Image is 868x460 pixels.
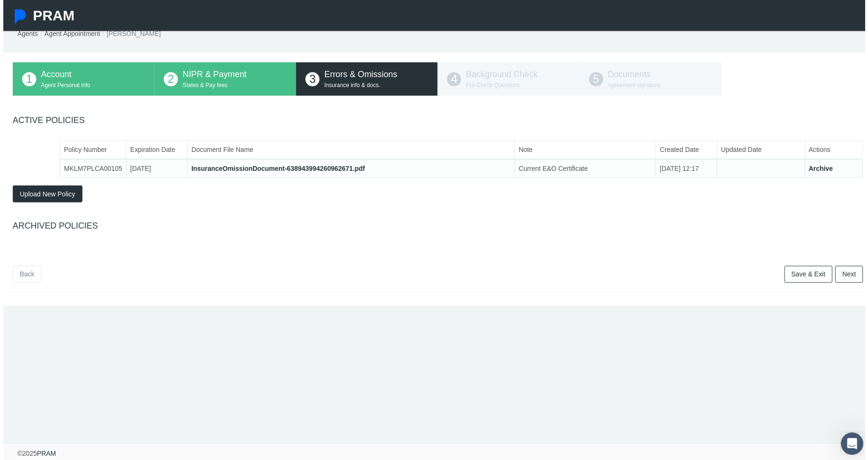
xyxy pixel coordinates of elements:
[190,166,364,174] a: InsuranceOmissionDocument-638943994260962671.pdf
[843,435,866,458] iframe: Intercom live chat
[811,166,835,174] a: Archive
[19,73,33,87] span: 1
[9,187,80,204] button: Upload New Policy
[657,160,719,179] td: [DATE] 12:17
[98,29,159,39] li: [PERSON_NAME]
[181,82,285,91] p: States & Pay fees
[787,268,835,285] a: Save & Exit
[807,142,865,160] th: Actions
[57,160,124,179] td: MKLM7PLCA00105
[17,192,72,199] span: Upload New Policy
[162,73,176,87] span: 2
[57,142,124,160] th: Policy Number
[838,268,866,285] a: Next
[719,142,807,160] th: Updated Date
[323,71,397,80] span: Errors & Omissions
[9,268,38,285] a: Back
[38,71,69,80] span: Account
[9,9,25,25] img: Pram Partner
[38,82,143,91] p: Agent Personal info
[9,116,866,127] h4: ACTIVE POLICIES
[124,160,185,179] td: [DATE]
[323,82,428,91] p: Insurance info & docs.
[515,142,657,160] th: Note
[657,142,719,160] th: Created Date
[124,142,185,160] th: Expiration Date
[185,142,515,160] th: Document File Name
[14,29,35,39] li: Agents
[304,73,318,87] span: 3
[30,8,72,23] span: PRAM
[515,160,657,179] td: Current E&O Certificate
[181,71,245,80] span: NIPR & Payment
[9,223,866,233] h4: ARCHIVED POLICIES
[35,29,98,39] li: Agent Appointment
